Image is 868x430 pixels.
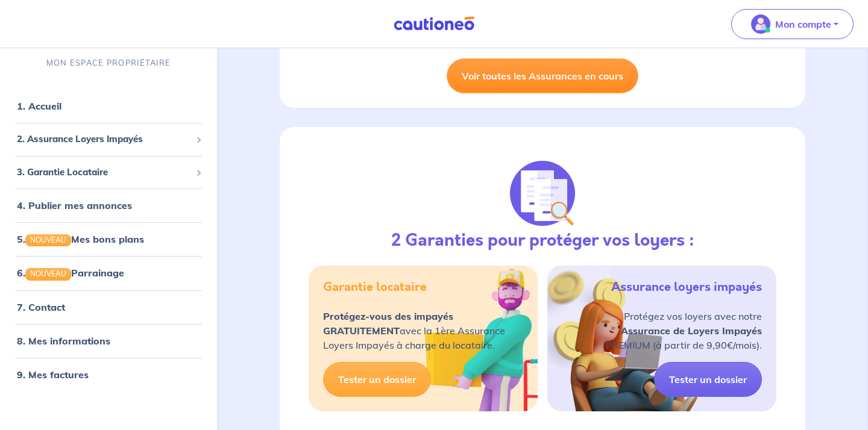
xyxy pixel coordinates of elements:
[17,133,191,147] span: 2. Assurance Loyers Impayés
[389,16,479,31] img: Cautioneo
[775,17,831,31] p: Mon compte
[5,194,212,218] div: 4. Publier mes annonces
[611,280,762,294] h5: Assurance loyers impayés
[323,362,431,397] a: Tester un dossier
[510,161,575,226] img: justif-loupe
[731,9,854,39] button: illu_account_valid_menu.svgMon compte
[5,228,212,252] div: 5.NOUVEAUMes bons plans
[5,295,212,319] div: 7. Contact
[751,14,770,34] img: illu_account_valid_menu.svg
[17,267,124,279] a: 6.NOUVEAUParrainage
[5,95,212,119] div: 1. Accueil
[17,301,65,313] a: 7. Contact
[5,161,212,184] div: 3. Garantie Locataire
[654,362,762,397] a: Tester un dossier
[17,335,110,347] a: 8. Mes informations
[17,369,89,381] a: 9. Mes factures
[621,325,762,337] strong: Assurance de Loyers Impayés
[17,101,61,113] a: 1. Accueil
[46,57,171,69] p: MON ESPACE PROPRIÉTAIRE
[447,58,638,93] a: Voir toutes les Assurances en cours
[606,309,762,352] p: Protégez vos loyers avec notre PREMIUM (à partir de 9,90€/mois).
[391,231,694,251] h3: 2 Garanties pour protéger vos loyers :
[323,310,453,337] strong: Protégez-vous des impayés GRATUITEMENT
[17,166,191,179] span: 3. Garantie Locataire
[5,261,212,285] div: 6.NOUVEAUParrainage
[17,200,132,212] a: 4. Publier mes annonces
[5,329,212,353] div: 8. Mes informations
[17,234,144,246] a: 5.NOUVEAUMes bons plans
[323,309,505,352] p: avec la 1ère Assurance Loyers Impayés à charge du locataire.
[323,280,427,294] h5: Garantie locataire
[5,363,212,387] div: 9. Mes factures
[5,128,212,152] div: 2. Assurance Loyers Impayés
